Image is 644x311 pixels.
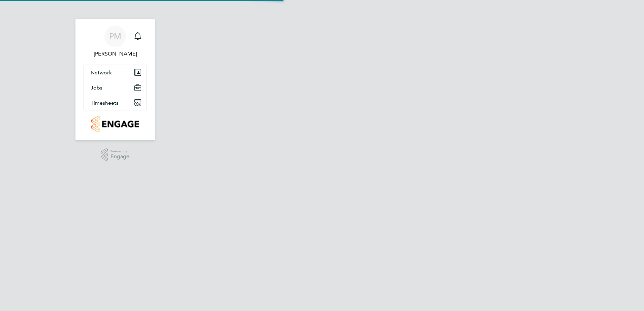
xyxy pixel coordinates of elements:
[91,84,102,91] span: Jobs
[109,32,121,41] span: PM
[101,148,130,161] a: Powered byEngage
[84,65,147,80] button: Network
[84,95,147,110] button: Timesheets
[110,154,129,160] span: Engage
[75,19,155,140] nav: Main navigation
[84,26,147,58] a: PM[PERSON_NAME]
[91,69,112,76] span: Network
[110,148,129,154] span: Powered by
[84,116,147,132] a: Go to home page
[91,116,139,132] img: countryside-properties-logo-retina.png
[84,80,147,95] button: Jobs
[91,100,119,106] span: Timesheets
[84,50,147,58] span: Paul Marcus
